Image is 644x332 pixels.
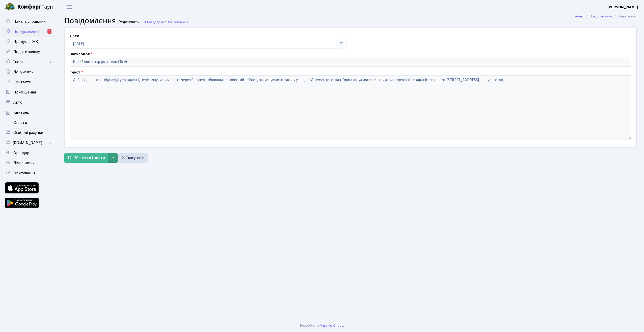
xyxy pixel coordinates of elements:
[13,39,38,44] span: Пропуск в ЖК
[3,16,53,27] a: Панель управління
[70,69,83,75] label: Текст
[3,37,53,47] a: Пропуск в ЖК
[47,29,51,34] div: 3
[144,20,188,25] a: Назад до всіхПовідомлення
[575,14,584,19] a: Admin
[3,168,53,178] a: Опитування
[3,148,53,158] a: Орендарі
[13,170,35,176] span: Опитування
[13,89,36,95] span: Приміщення
[167,20,188,25] span: Повідомлення
[13,49,40,55] span: Подати заявку
[64,153,108,163] button: Зберегти і вийти
[13,110,32,115] span: Квитанції
[3,117,53,128] a: Оплати
[3,107,53,117] a: Квитанції
[117,20,141,25] small: Редагувати .
[17,3,53,11] span: Таун
[70,75,631,139] textarea: Добрий день, скан відповіді у вкладенні, переглянути ви можете через браузер зайшовши в особистий...
[3,158,53,168] a: Лічильники
[63,3,76,11] button: Переключити навігацію
[5,2,15,12] img: logo.png
[13,19,47,24] span: Панель управління
[3,77,53,87] a: Контакти
[118,153,148,163] a: Скасувати
[3,138,53,148] a: [DOMAIN_NAME]
[70,51,92,57] label: Заголовок
[13,160,35,166] span: Лічильники
[3,47,53,57] a: Подати заявку
[70,33,79,39] label: Дата
[612,14,636,19] li: Редагувати
[320,323,343,328] a: Massive Kinetic
[3,87,53,97] a: Приміщення
[13,100,22,105] span: Авто
[607,4,638,10] a: [PERSON_NAME]
[3,128,53,138] a: Особові рахунки
[13,120,27,125] span: Оплати
[3,97,53,107] a: Авто
[17,3,41,11] b: Комфорт
[13,69,34,75] span: Документи
[3,27,53,37] a: Повідомлення3
[64,15,116,27] span: Повідомлення
[590,14,612,19] a: Повідомлення
[3,57,53,67] a: Спорт
[13,29,39,34] span: Повідомлення
[13,130,43,135] span: Особові рахунки
[568,11,644,22] nav: breadcrumb
[300,323,344,328] div: Розроблено .
[3,67,53,77] a: Документи
[13,150,30,156] span: Орендарі
[13,79,31,85] span: Контакти
[607,4,638,10] b: [PERSON_NAME]
[74,155,105,161] span: Зберегти і вийти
